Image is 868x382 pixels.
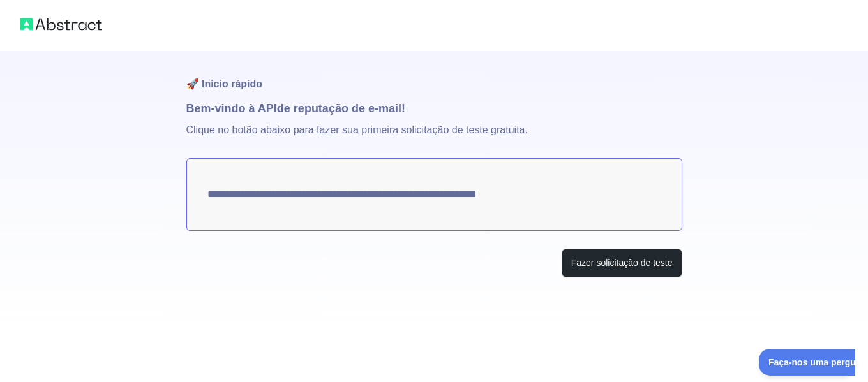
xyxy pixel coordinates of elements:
[186,102,277,115] font: Bem-vindo à API
[186,78,263,89] font: 🚀 Início rápido
[401,102,405,115] font: !
[562,249,682,277] button: Fazer solicitação de teste
[759,349,855,376] iframe: Alternar Suporte ao Cliente
[571,258,673,268] font: Fazer solicitação de teste
[10,8,110,18] font: Faça-nos uma pergunta
[277,102,401,115] font: de reputação de e-mail
[20,15,102,33] img: Logotipo abstrato
[186,124,528,135] font: Clique no botão abaixo para fazer sua primeira solicitação de teste gratuita.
